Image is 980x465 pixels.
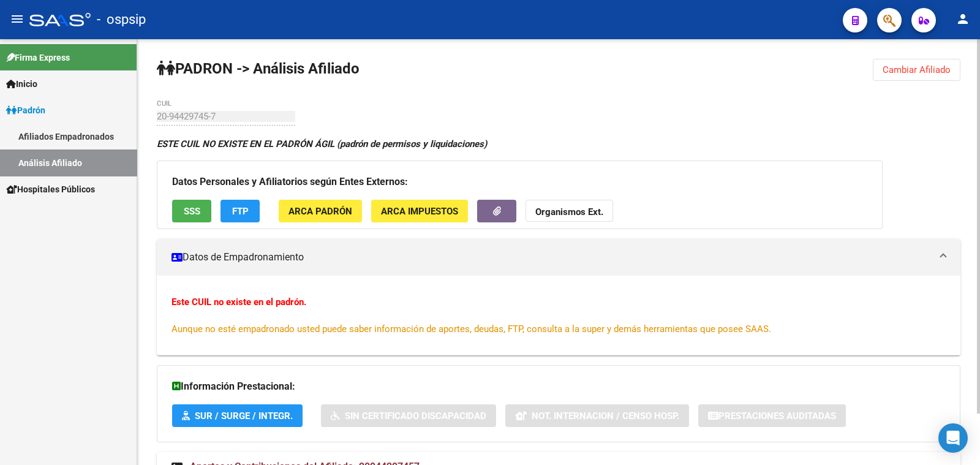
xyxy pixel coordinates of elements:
h3: Datos Personales y Afiliatorios según Entes Externos: [172,173,867,191]
button: Sin Certificado Discapacidad [321,404,496,427]
button: Not. Internacion / Censo Hosp. [505,404,689,427]
span: Padrón [6,104,45,117]
span: Prestaciones Auditadas [718,410,836,422]
h3: Información Prestacional: [172,378,945,395]
span: FTP [232,206,249,217]
button: ARCA Padrón [279,200,362,222]
mat-icon: menu [10,12,24,26]
span: ARCA Padrón [288,206,352,217]
div: Open Intercom Messenger [938,423,968,453]
button: Prestaciones Auditadas [698,404,846,427]
mat-icon: person [956,12,970,26]
strong: Organismos Ext. [535,206,603,217]
span: ARCA Impuestos [381,206,458,217]
span: Sin Certificado Discapacidad [345,410,486,422]
span: Hospitales Públicos [6,183,95,196]
div: Datos de Empadronamiento [157,276,960,355]
span: SSS [184,206,200,217]
strong: Este CUIL no existe en el padrón. [171,297,306,308]
button: SUR / SURGE / INTEGR. [172,404,303,427]
strong: PADRON -> Análisis Afiliado [157,60,360,77]
span: Aunque no esté empadronado usted puede saber información de aportes, deudas, FTP, consulta a la s... [171,323,771,335]
span: SUR / SURGE / INTEGR. [195,410,293,422]
span: Firma Express [6,51,70,64]
span: - ospsip [97,6,146,33]
button: SSS [172,200,211,222]
button: FTP [221,200,260,222]
span: Inicio [6,77,37,91]
span: Cambiar Afiliado [883,64,951,75]
span: Not. Internacion / Censo Hosp. [532,410,679,422]
mat-expansion-panel-header: Datos de Empadronamiento [157,239,960,276]
strong: ESTE CUIL NO EXISTE EN EL PADRÓN ÁGIL (padrón de permisos y liquidaciones) [157,138,487,149]
mat-panel-title: Datos de Empadronamiento [171,251,931,264]
button: Organismos Ext. [526,200,613,222]
button: Cambiar Afiliado [873,59,960,81]
button: ARCA Impuestos [371,200,468,222]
